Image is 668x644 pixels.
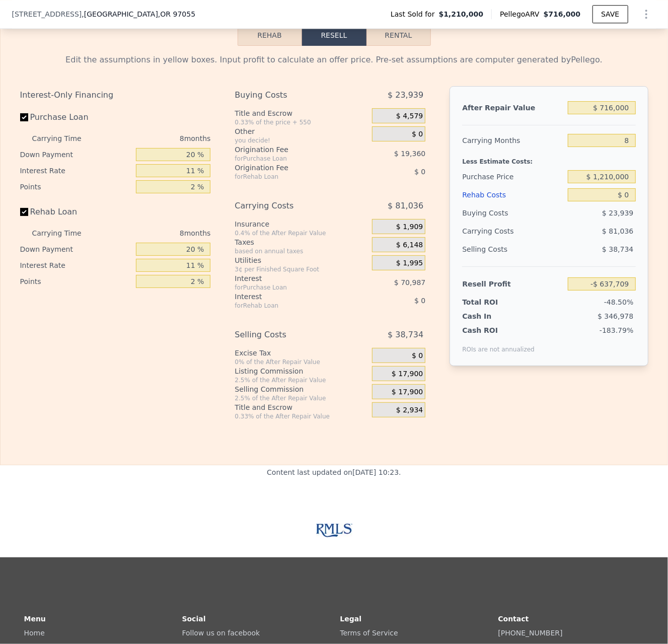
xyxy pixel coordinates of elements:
div: for Rehab Loan [235,173,347,181]
div: you decide! [235,136,368,145]
span: [STREET_ADDRESS] [12,9,82,19]
a: Home [24,629,45,637]
strong: Menu [24,615,46,623]
span: $ 0 [412,351,423,361]
button: Resell [302,25,366,46]
div: Selling Costs [235,326,347,344]
div: Origination Fee [235,145,347,155]
button: Show Options [636,4,656,24]
span: $ 1,995 [396,259,423,268]
span: $ 17,900 [392,388,423,397]
div: Selling Commission [235,384,368,394]
span: , OR 97055 [158,10,195,18]
div: Buying Costs [462,204,564,222]
span: $ 38,734 [388,326,423,344]
div: Content last updated on [DATE] 10:23 . [267,465,401,524]
span: Last Sold for [391,9,439,19]
div: Listing Commission [235,366,368,376]
div: Rehab Costs [462,186,564,204]
div: Excise Tax [235,348,368,358]
span: $ 19,360 [394,150,425,158]
span: $ 38,734 [602,245,633,253]
div: 3¢ per Finished Square Foot [235,265,368,273]
div: Interest Rate [20,163,132,179]
div: Points [20,273,132,290]
div: Utilities [235,255,368,265]
div: Resell Profit [462,275,564,293]
div: Title and Escrow [235,402,368,412]
strong: Contact [498,615,529,623]
div: Cash In [462,311,525,321]
div: Interest Rate [20,257,132,273]
div: 0.33% of the After Repair Value [235,412,368,420]
input: Purchase Loan [20,113,28,121]
a: [PHONE_NUMBER] [498,629,563,637]
div: Carrying Costs [462,222,525,240]
a: Terms of Service [340,629,398,637]
span: -183.79% [600,326,633,334]
span: $ 6,148 [396,241,423,250]
strong: Social [182,615,206,623]
div: Carrying Months [462,131,564,150]
div: 2.5% of the After Repair Value [235,376,368,384]
div: Other [235,126,368,136]
div: Purchase Price [462,168,564,186]
div: Title and Escrow [235,108,368,118]
div: Edit the assumptions in yellow boxes. Input profit to calculate an offer price. Pre-set assumptio... [20,54,648,66]
div: After Repair Value [462,99,564,117]
label: Rehab Loan [20,203,132,221]
div: Cash ROI [462,325,535,335]
div: for Purchase Loan [235,155,347,163]
div: Carrying Costs [235,197,347,215]
div: Selling Costs [462,240,564,258]
div: Down Payment [20,147,132,163]
span: $ 0 [414,168,425,176]
button: Rehab [238,25,302,46]
span: $ 0 [412,130,423,139]
span: $ 346,978 [598,312,633,320]
div: ROIs are not annualized [462,335,535,353]
div: 2.5% of the After Repair Value [235,394,368,402]
div: 0% of the After Repair Value [235,358,368,366]
a: Follow us on facebook [182,629,260,637]
div: 0.33% of the price + 550 [235,118,368,126]
div: Buying Costs [235,86,347,104]
div: Interest-Only Financing [20,86,211,104]
div: Insurance [235,219,368,229]
span: $ 1,909 [396,223,423,232]
button: Rental [366,25,431,46]
div: 0.4% of the After Repair Value [235,229,368,237]
div: Interest [235,273,347,283]
span: $ 17,900 [392,370,423,379]
span: $ 23,939 [388,86,423,104]
input: Rehab Loan [20,208,28,216]
div: for Purchase Loan [235,283,347,292]
span: $ 70,987 [394,278,425,287]
strong: Legal [340,615,362,623]
div: Carrying Time [32,130,98,147]
span: $ 4,579 [396,112,423,121]
span: $ 0 [414,297,425,305]
div: Points [20,179,132,195]
span: , [GEOGRAPHIC_DATA] [82,9,195,19]
img: RMLS Logo [316,524,352,537]
div: Origination Fee [235,163,347,173]
span: $ 23,939 [602,209,633,217]
span: $ 81,036 [388,197,423,215]
label: Purchase Loan [20,108,132,126]
div: for Rehab Loan [235,302,347,310]
span: $1,210,000 [439,9,484,19]
div: Taxes [235,237,368,247]
span: $716,000 [544,10,581,18]
div: based on annual taxes [235,247,368,255]
div: Interest [235,292,347,302]
span: $ 2,934 [396,406,423,415]
span: $ 81,036 [602,227,633,235]
div: Down Payment [20,241,132,257]
span: -48.50% [604,298,633,306]
div: Total ROI [462,297,525,307]
button: SAVE [592,5,628,23]
div: 8 months [102,225,211,241]
span: Pellego ARV [500,9,544,19]
div: Carrying Time [32,225,98,241]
